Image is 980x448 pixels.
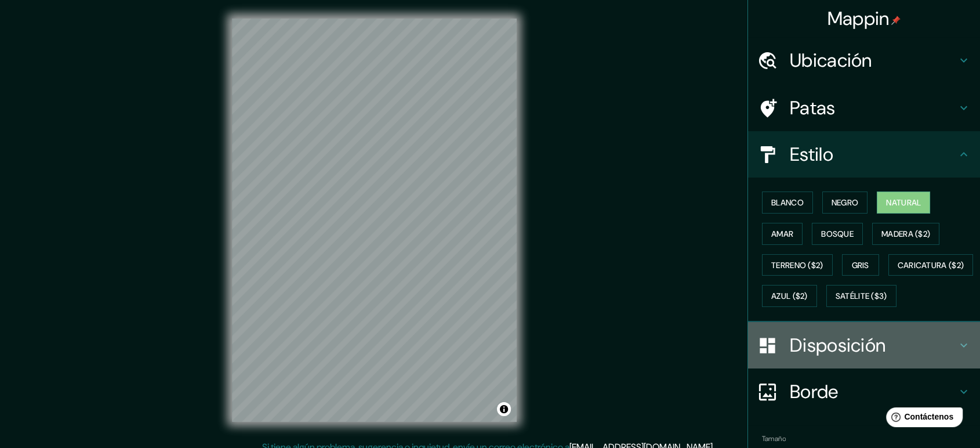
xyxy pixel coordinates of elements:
button: Satélite ($3) [826,285,896,307]
button: Amar [762,223,803,245]
font: Ubicación [790,48,872,73]
button: Terreno ($2) [762,254,833,276]
font: Natural [886,197,921,208]
font: Azul ($2) [771,291,808,302]
div: Disposición [748,322,980,368]
button: Gris [842,254,879,276]
font: Tamaño [762,434,786,443]
button: Blanco [762,192,813,214]
font: Blanco [771,197,804,208]
button: Madera ($2) [872,223,939,245]
font: Bosque [821,229,854,239]
font: Mappin [827,6,890,31]
button: Azul ($2) [762,285,817,307]
font: Madera ($2) [881,229,930,239]
font: Gris [852,260,869,270]
button: Natural [877,192,930,214]
canvas: Mapa [232,19,517,422]
div: Estilo [748,131,980,178]
font: Borde [790,380,839,404]
button: Bosque [812,223,863,245]
font: Disposición [790,333,885,357]
font: Patas [790,96,836,120]
button: Activar o desactivar atribución [497,402,511,416]
button: Negro [822,192,868,214]
font: Satélite ($3) [836,291,887,302]
div: Patas [748,85,980,131]
img: pin-icon.png [891,16,901,25]
div: Borde [748,368,980,415]
font: Amar [771,229,793,239]
div: Ubicación [748,37,980,84]
font: Estilo [790,142,833,167]
font: Caricatura ($2) [898,260,964,270]
font: Terreno ($2) [771,260,823,270]
button: Caricatura ($2) [888,254,974,276]
font: Negro [832,197,859,208]
iframe: Lanzador de widgets de ayuda [877,403,967,435]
